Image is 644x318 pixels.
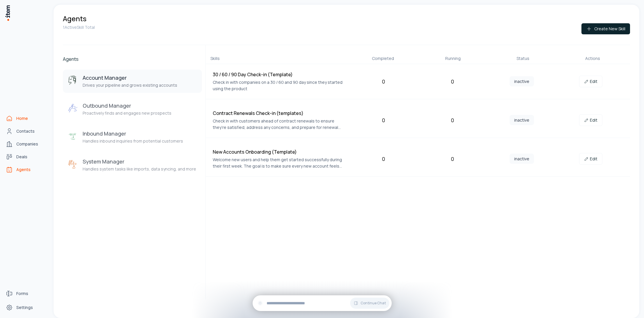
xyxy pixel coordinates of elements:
img: System Manager [68,159,78,170]
h3: System Manager [83,158,196,165]
span: Continue Chat [361,301,386,305]
img: Account Manager [68,75,78,86]
span: Forms [16,291,28,296]
button: System ManagerSystem ManagerHandles system tasks like imports, data syncing, and more [63,153,202,177]
img: Inbound Manager [68,131,78,142]
span: inactive [510,115,534,125]
div: 0 [351,155,416,163]
button: Inbound ManagerInbound ManagerHandles inbound inquiries from potential customers [63,125,202,149]
a: deals [3,151,48,163]
a: Companies [3,138,48,150]
button: Account ManagerAccount ManagerDrives your pipeline and grows existing accounts [63,70,202,93]
h3: Inbound Manager [83,130,183,137]
h4: Contract Renewals Check-in (templates) [213,110,346,117]
p: Check in with customers ahead of contract renewals to ensure they’re satisfied, address any conce... [213,118,346,131]
a: Forms [3,288,48,299]
a: Home [3,113,48,124]
span: Agents [16,167,31,173]
img: Item Brain Logo [5,5,10,21]
h3: Account Manager [83,74,177,81]
span: Contacts [16,128,35,134]
h2: Agents [63,56,202,63]
div: Status [490,56,555,61]
h4: 30 / 60 / 90 Day Check-in (Template) [213,71,346,78]
p: 1 Active Skill Total [63,24,95,30]
a: Agents [3,164,48,175]
p: Check in with companies on a 30 / 60 and 90 day since they started using the product [213,79,346,92]
span: Deals [16,154,27,160]
span: inactive [510,76,534,86]
span: Settings [16,305,33,310]
div: 0 [420,77,485,86]
span: inactive [510,154,534,164]
span: Home [16,116,28,121]
a: Edit [579,76,602,87]
div: 0 [420,155,485,163]
div: Actions [560,56,625,61]
p: Handles system tasks like imports, data syncing, and more [83,166,196,172]
div: Skills [210,56,346,61]
div: Continue Chat [253,295,392,311]
button: Continue Chat [350,298,389,309]
h1: Agents [63,14,86,23]
h4: New Accounts Onboarding (Template) [213,148,346,155]
div: 0 [420,116,485,124]
h3: Outbound Manager [83,102,171,109]
div: Running [420,56,485,61]
div: Completed [350,56,416,61]
p: Drives your pipeline and grows existing accounts [83,82,177,88]
a: Edit [579,153,602,165]
div: 0 [351,116,416,124]
a: Edit [579,114,602,126]
a: Settings [3,302,48,313]
span: Companies [16,141,38,147]
p: Handles inbound inquiries from potential customers [83,138,183,144]
button: Create New Skill [581,23,630,34]
img: Outbound Manager [68,103,78,114]
button: Outbound ManagerOutbound ManagerProactively finds and engages new prospects [63,97,202,121]
p: Welcome new users and help them get started successfully during their first week. The goal is to ... [213,157,346,169]
p: Proactively finds and engages new prospects [83,110,171,116]
div: 0 [351,77,416,86]
a: Contacts [3,125,48,137]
